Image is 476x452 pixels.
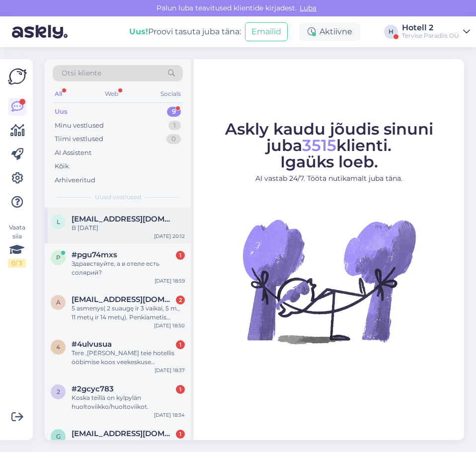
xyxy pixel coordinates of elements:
div: 1 [176,251,185,260]
div: [DATE] 18:37 [155,367,185,374]
div: В [DATE] [72,224,185,232]
div: Kõik [55,161,69,171]
div: Tere ,[PERSON_NAME] teie hotellis ööbimise koos veekeskuse külastusega ,kas [PERSON_NAME] [PERSON... [72,349,185,367]
span: 2 [57,388,60,395]
span: Luba [297,3,319,12]
img: No Chat active [239,192,418,371]
div: 0 [166,134,181,144]
a: Hotell 2Tervise Paradiis OÜ [402,24,470,40]
b: Uus! [129,27,148,36]
span: Askly kaudu jõudis sinuni juba klienti. Igaüks loeb. [225,119,433,171]
div: Proovi tasuta juba täna: [129,26,241,38]
div: 1 [176,385,185,394]
img: Askly Logo [8,67,27,86]
div: Koska teillä on kylpylän huoltoviikko/huoltoviikot. [72,393,185,411]
span: 3515 [302,136,336,155]
div: [DATE] 18:34 [154,411,185,419]
div: Tervise Paradiis OÜ [402,32,459,40]
div: 1 [176,430,185,439]
span: Uued vestlused [95,193,141,202]
span: goldiepuma@inbox.lv [72,429,175,438]
div: All [53,87,64,100]
button: Emailid [245,22,288,41]
span: lavrentjevasvetlana@gmail.com [72,215,175,224]
span: g [56,433,61,440]
span: 4 [56,343,60,351]
div: Arhiveeritud [55,175,95,185]
div: 0 / 3 [8,259,26,268]
span: #2gcyc783 [72,384,114,393]
p: AI vastab 24/7. Tööta nutikamalt juba täna. [203,173,455,184]
div: [DATE] 20:12 [154,232,185,240]
span: #pgu74mxs [72,250,117,259]
div: 1 [176,340,185,349]
div: [DATE] 18:59 [155,277,185,285]
span: p [56,254,61,261]
div: Web [103,87,120,100]
div: Hotell 2 [402,24,459,32]
div: 9 [167,107,181,117]
div: H [384,25,398,39]
div: 1 [168,121,181,131]
div: 5 asmenys( 2 suaugę ir 3 vaikai, 5 m., 11 metų ir 14 metų). Penkiametis miega kartu su tėvais [72,304,185,322]
span: Otsi kliente [62,68,101,78]
div: Aktiivne [300,23,360,41]
div: Minu vestlused [55,121,104,131]
div: Здравствуйте, а в отеле есть солярий? [72,259,185,277]
span: #4ulvusua [72,340,112,349]
span: a [56,299,61,306]
span: alma.kelevisiene@gmail.com [72,295,175,304]
div: Tiimi vestlused [55,134,103,144]
div: [DATE] 18:50 [154,322,185,329]
div: Uus [55,107,68,117]
div: AI Assistent [55,148,91,158]
div: 2 [176,296,185,304]
div: Socials [159,87,183,100]
span: l [57,218,60,226]
div: Vaata siia [8,223,26,268]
